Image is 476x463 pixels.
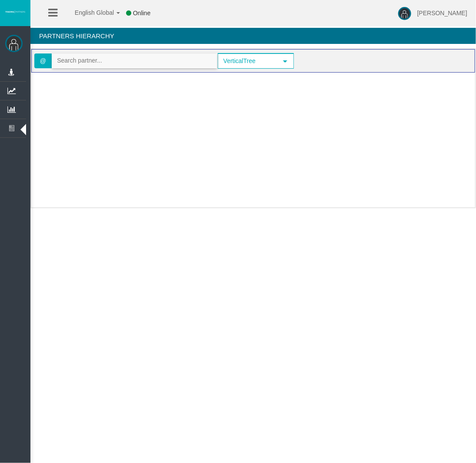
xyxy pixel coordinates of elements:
span: @ [34,53,52,68]
img: user-image [398,7,411,20]
span: [PERSON_NAME] [417,10,467,17]
span: select [282,58,289,65]
span: English Global [63,9,114,16]
img: logo.svg [4,10,26,13]
span: Online [133,10,150,17]
span: VerticalTree [219,54,278,68]
input: Search partner... [52,54,216,67]
h4: Partners Hierarchy [30,28,476,44]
